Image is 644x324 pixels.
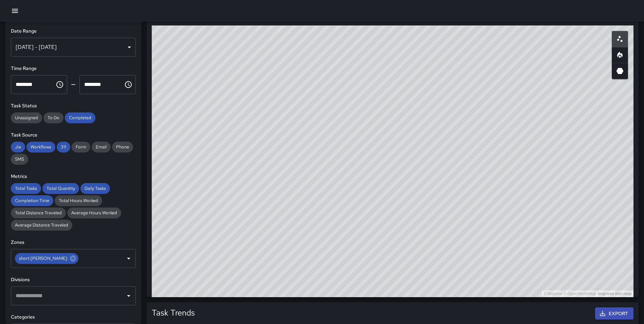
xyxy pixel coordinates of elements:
[11,276,136,284] h6: Divisions
[72,142,90,152] div: Form
[11,185,41,191] span: Total Tasks
[26,142,55,152] div: Workflows
[80,185,110,191] span: Daily Tasks
[616,51,624,59] svg: Heatmap
[92,144,111,150] span: Email
[122,78,135,91] button: Choose time, selected time is 11:59 PM
[42,185,79,191] span: Total Quantity
[11,208,66,218] div: Total Distance Traveled
[11,195,53,206] div: Completion Time
[112,144,133,150] span: Phone
[11,183,41,194] div: Total Tasks
[57,142,70,152] div: 311
[595,307,633,320] button: Export
[42,183,79,194] div: Total Quantity
[15,254,71,262] span: short [PERSON_NAME]
[612,63,628,79] button: 3D Heatmap
[11,156,28,162] span: SMS
[80,183,110,194] div: Daily Tasks
[11,154,28,165] div: SMS
[11,313,136,321] h6: Categories
[55,198,102,203] span: Total Hours Worked
[11,115,42,121] span: Unassigned
[124,254,133,263] button: Open
[616,35,624,43] svg: Scatterplot
[124,291,133,301] button: Open
[11,173,136,180] h6: Metrics
[53,78,67,91] button: Choose time, selected time is 12:00 AM
[72,144,90,150] span: Form
[65,112,95,123] div: Completed
[11,102,136,110] h6: Task Status
[43,115,63,121] span: To Do
[612,31,628,47] button: Scatterplot
[55,195,102,206] div: Total Hours Worked
[11,239,136,246] h6: Zones
[11,144,25,150] span: Jia
[15,253,78,264] div: short [PERSON_NAME]
[112,142,133,152] div: Phone
[26,144,55,150] span: Workflows
[616,67,624,75] svg: 3D Heatmap
[92,142,111,152] div: Email
[11,198,53,203] span: Completion Time
[43,112,63,123] div: To Do
[11,65,136,72] h6: Time Range
[65,115,95,121] span: Completed
[11,222,72,228] span: Average Distance Traveled
[11,210,66,216] span: Total Distance Traveled
[11,38,136,57] div: [DATE] - [DATE]
[11,28,136,35] h6: Date Range
[11,112,42,123] div: Unassigned
[11,220,72,231] div: Average Distance Traveled
[11,131,136,139] h6: Task Source
[67,210,121,216] span: Average Hours Worked
[152,307,195,318] h5: Task Trends
[57,144,70,150] span: 311
[612,47,628,63] button: Heatmap
[11,142,25,152] div: Jia
[67,208,121,218] div: Average Hours Worked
